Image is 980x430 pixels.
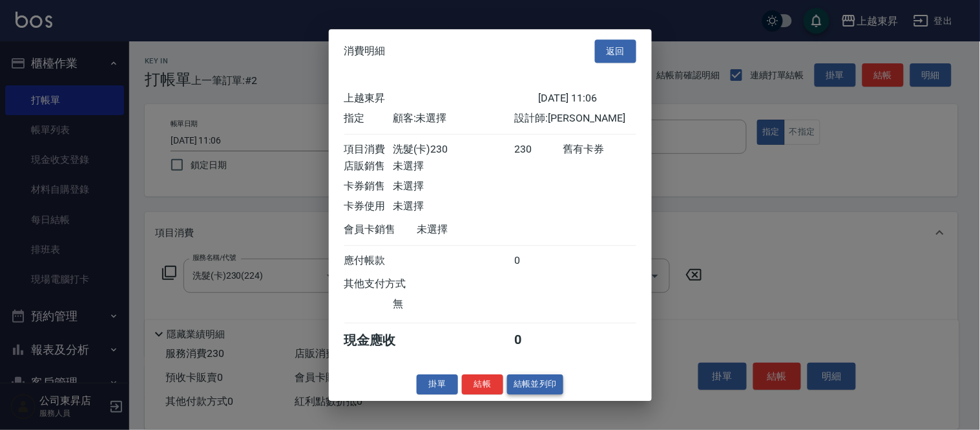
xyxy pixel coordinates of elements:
[344,112,393,125] div: 指定
[417,374,458,394] button: 掛單
[514,332,563,349] div: 0
[344,92,539,105] div: 上越東昇
[393,112,514,125] div: 顧客: 未選擇
[393,160,514,173] div: 未選擇
[344,277,442,291] div: 其他支付方式
[393,143,514,156] div: 洗髮(卡)230
[393,180,514,193] div: 未選擇
[514,143,563,156] div: 230
[595,39,636,63] button: 返回
[344,223,417,237] div: 會員卡銷售
[344,200,393,213] div: 卡券使用
[462,374,503,394] button: 結帳
[344,45,386,58] span: 消費明細
[514,112,636,125] div: 設計師: [PERSON_NAME]
[344,180,393,193] div: 卡券銷售
[563,143,636,156] div: 舊有卡券
[393,200,514,213] div: 未選擇
[514,254,563,268] div: 0
[539,92,636,105] div: [DATE] 11:06
[344,160,393,173] div: 店販銷售
[344,254,393,268] div: 應付帳款
[417,223,539,237] div: 未選擇
[344,143,393,156] div: 項目消費
[507,374,563,394] button: 結帳並列印
[393,297,514,311] div: 無
[344,332,417,349] div: 現金應收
